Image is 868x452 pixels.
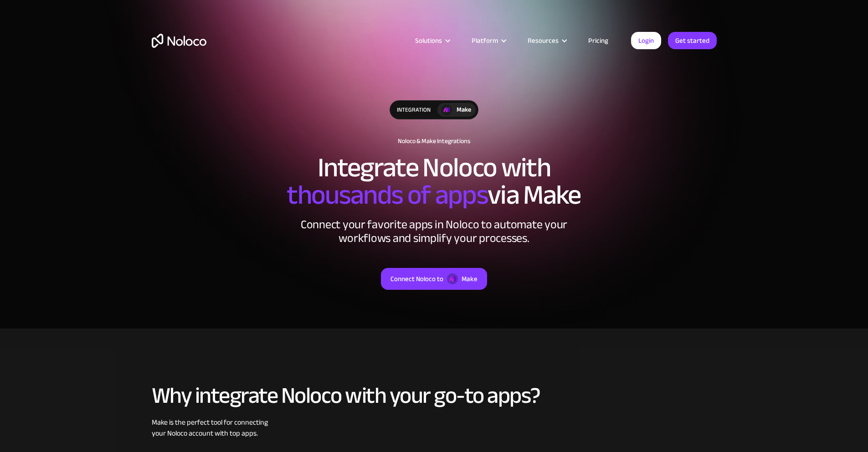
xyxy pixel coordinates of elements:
div: Resources [528,35,559,46]
div: integration [390,101,437,119]
a: Pricing [577,35,620,46]
a: Connect Noloco toMake [381,268,487,290]
span: thousands of apps [287,169,487,221]
div: Connect Noloco to [390,273,443,285]
h2: Integrate Noloco with via Make [152,154,717,209]
div: Make [462,273,478,285]
div: Make [457,105,471,115]
div: Solutions [415,35,442,46]
a: Login [631,32,661,49]
a: Get started [668,32,717,49]
div: Connect your favorite apps in Noloco to automate your workflows and simplify your processes. [298,218,571,245]
h1: Noloco & Make Integrations [152,138,717,145]
h2: Why integrate Noloco with your go-to apps? [152,383,717,408]
div: Platform [472,35,498,46]
div: Make is the perfect tool for connecting your Noloco account with top apps. [152,417,717,439]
